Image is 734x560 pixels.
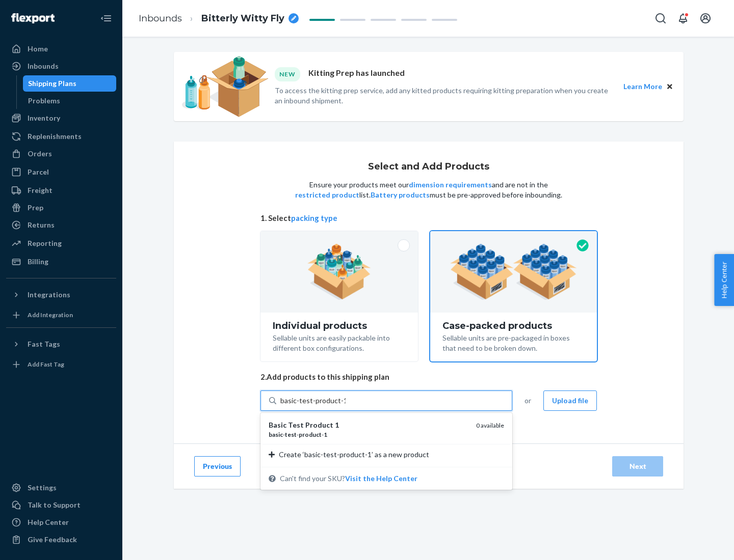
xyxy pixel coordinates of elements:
[6,164,116,180] a: Parcel
[295,190,359,200] button: restricted product
[28,113,60,123] div: Inventory
[6,41,116,57] a: Home
[6,514,116,530] a: Help Center
[28,78,76,89] div: Shipping Plans
[621,461,654,471] div: Next
[11,13,55,23] img: Flexport logo
[450,244,577,300] img: case-pack.59cecea509d18c883b923b81aeac6d0b.png
[695,8,716,29] button: Open account menu
[273,321,406,331] div: Individual products
[28,238,62,248] div: Reporting
[28,44,48,54] div: Home
[28,167,49,177] div: Parcel
[6,356,116,373] a: Add Fast Tag
[6,531,116,548] button: Give Feedback
[273,331,406,353] div: Sellable units are easily packable into different box configurations.
[442,331,585,353] div: Sellable units are pre-packaged in boxes that need to be broken down.
[299,431,322,438] em: product
[6,146,116,162] a: Orders
[664,81,675,92] button: Close
[335,421,339,429] em: 1
[28,220,55,230] div: Returns
[6,336,116,352] button: Fast Tags
[139,13,182,24] a: Inbounds
[280,473,417,484] span: Can't find your SKU?
[288,421,304,429] em: Test
[6,182,116,199] a: Freight
[6,254,116,270] a: Billing
[6,200,116,216] a: Prep
[130,4,307,34] ol: breadcrumbs
[345,473,417,484] button: Basic Test Product 1basic-test-product-10 availableCreate ‘basic-test-product-1’ as a new product...
[275,67,300,81] div: NEW
[650,8,671,29] button: Open Search Box
[294,180,563,200] p: Ensure your products meet our and are not in the list. must be pre-approved before inbounding.
[476,422,504,429] span: 0 available
[279,450,429,460] span: Create ‘basic-test-product-1’ as a new product
[6,58,116,74] a: Inbounds
[6,287,116,303] button: Integrations
[307,244,371,300] img: individual-pack.facf35554cb0f1810c75b2bd6df2d64e.png
[194,456,241,477] button: Previous
[28,185,53,195] div: Freight
[525,396,531,406] span: or
[442,321,585,331] div: Case-packed products
[714,254,734,306] button: Help Center
[28,149,52,159] div: Orders
[612,456,663,477] button: Next
[260,372,597,382] span: 2. Add products to this shipping plan
[269,431,283,438] em: basic
[6,128,116,145] a: Replenishments
[28,360,64,369] div: Add Fast Tag
[28,61,59,71] div: Inbounds
[28,131,82,142] div: Replenishments
[6,307,116,323] a: Add Integration
[623,81,662,92] button: Learn More
[6,235,116,251] a: Reporting
[260,213,597,223] span: 1. Select
[543,390,597,411] button: Upload file
[28,257,48,267] div: Billing
[6,480,116,496] a: Settings
[6,110,116,126] a: Inventory
[28,311,73,319] div: Add Integration
[28,339,60,349] div: Fast Tags
[269,421,286,429] em: Basic
[28,500,81,510] div: Talk to Support
[96,8,116,29] button: Close Navigation
[28,203,43,213] div: Prep
[409,180,492,190] button: dimension requirements
[23,93,117,109] a: Problems
[291,213,337,223] button: packing type
[324,431,327,438] em: 1
[28,517,69,527] div: Help Center
[275,86,614,106] p: To access the kitting prep service, add any kitted products requiring kitting preparation when yo...
[371,190,430,200] button: Battery products
[6,497,116,513] a: Talk to Support
[305,421,333,429] em: Product
[28,483,57,493] div: Settings
[28,535,77,545] div: Give Feedback
[673,8,693,29] button: Open notifications
[201,12,284,25] span: Bitterly Witty Fly
[28,96,60,106] div: Problems
[368,162,489,172] h1: Select and Add Products
[23,75,117,92] a: Shipping Plans
[280,396,346,406] input: Basic Test Product 1basic-test-product-10 availableCreate ‘basic-test-product-1’ as a new product...
[308,67,405,81] p: Kitting Prep has launched
[6,217,116,233] a: Returns
[269,430,468,439] div: - - -
[28,290,70,300] div: Integrations
[285,431,297,438] em: test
